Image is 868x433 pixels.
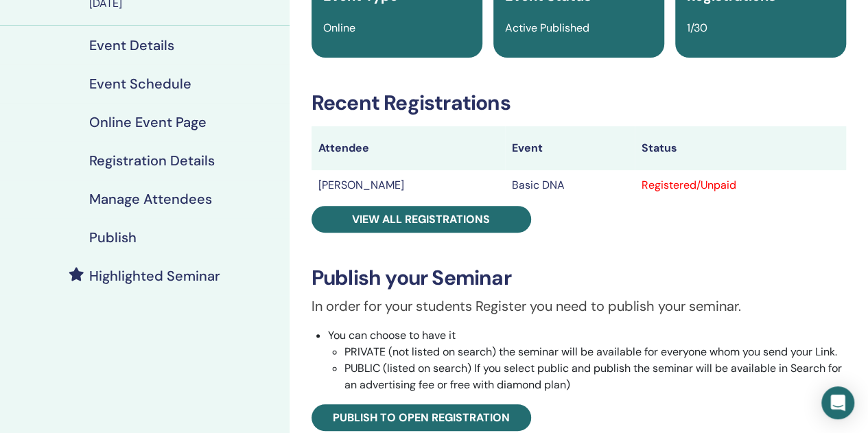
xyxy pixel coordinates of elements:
[344,344,846,360] li: PRIVATE (not listed on search) the seminar will be available for everyone whom you send your Link.
[312,404,531,431] a: Publish to open registration
[312,126,506,170] th: Attendee
[344,360,846,393] li: PUBLIC (listed on search) If you select public and publish the seminar will be available in Searc...
[505,126,635,170] th: Event
[312,206,531,233] a: View all registrations
[89,37,174,54] h4: Event Details
[312,266,846,290] h3: Publish your Seminar
[89,191,212,207] h4: Manage Attendees
[89,152,215,169] h4: Registration Details
[821,386,854,419] div: Open Intercom Messenger
[333,410,510,425] span: Publish to open registration
[505,21,589,35] span: Active Published
[89,114,207,130] h4: Online Event Page
[312,170,506,200] td: [PERSON_NAME]
[635,126,846,170] th: Status
[642,177,839,194] div: Registered/Unpaid
[505,170,635,200] td: Basic DNA
[89,229,137,246] h4: Publish
[323,21,355,35] span: Online
[312,91,846,115] h3: Recent Registrations
[352,212,490,226] span: View all registrations
[312,296,846,316] p: In order for your students Register you need to publish your seminar.
[89,268,220,284] h4: Highlighted Seminar
[89,75,191,92] h4: Event Schedule
[687,21,707,35] span: 1/30
[328,327,846,393] li: You can choose to have it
